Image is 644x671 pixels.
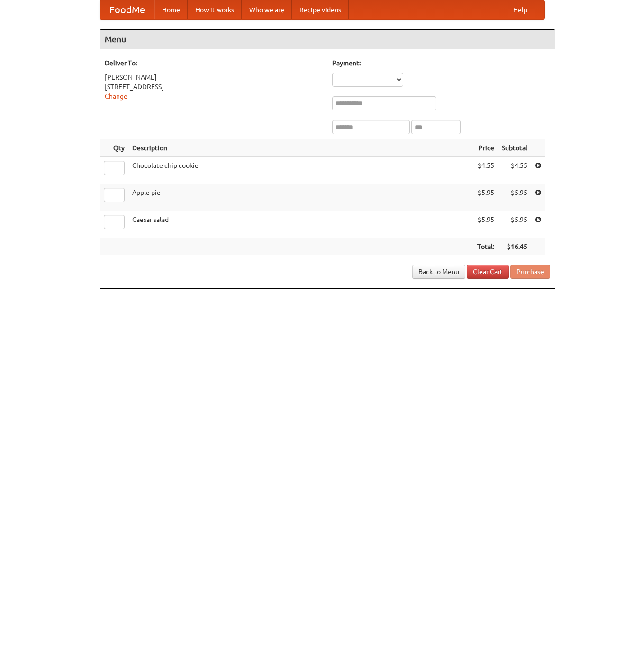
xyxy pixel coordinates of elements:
[473,211,498,238] td: $5.95
[128,139,473,157] th: Description
[506,0,535,19] a: Help
[467,265,509,279] a: Clear Cart
[105,58,323,68] h5: Deliver To:
[105,73,323,82] div: [PERSON_NAME]
[498,184,531,211] td: $5.95
[154,0,188,19] a: Home
[473,157,498,184] td: $4.55
[473,139,498,157] th: Price
[100,30,555,49] h4: Menu
[498,238,531,256] th: $16.45
[242,0,292,19] a: Who we are
[188,0,242,19] a: How it works
[473,184,498,211] td: $5.95
[128,211,473,238] td: Caesar salad
[100,139,128,157] th: Qty
[473,238,498,256] th: Total:
[498,157,531,184] td: $4.55
[412,265,465,279] a: Back to Menu
[510,265,550,279] button: Purchase
[105,82,323,92] div: [STREET_ADDRESS]
[332,58,550,68] h5: Payment:
[128,157,473,184] td: Chocolate chip cookie
[498,139,531,157] th: Subtotal
[105,92,127,100] a: Change
[100,0,154,19] a: FoodMe
[292,0,349,19] a: Recipe videos
[498,211,531,238] td: $5.95
[128,184,473,211] td: Apple pie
